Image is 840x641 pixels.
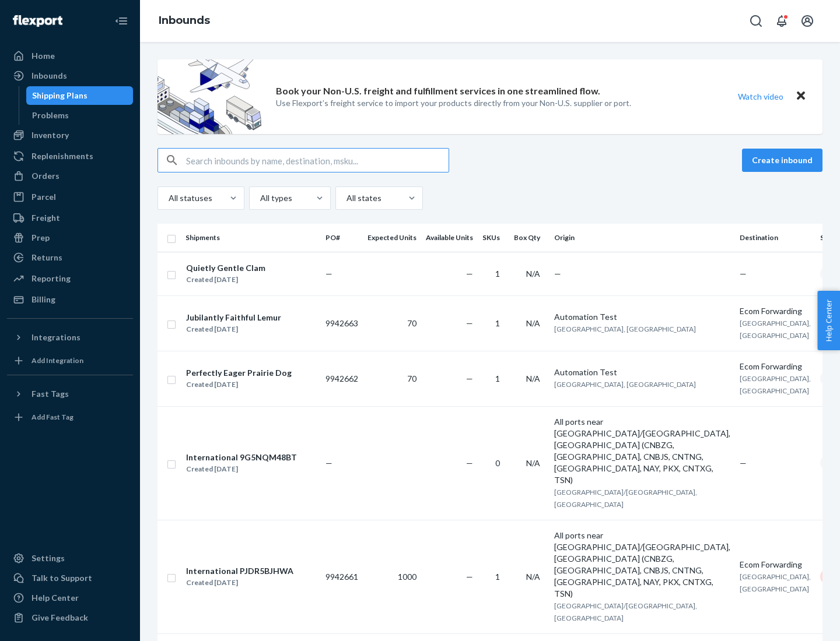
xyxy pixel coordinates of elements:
div: Problems [32,110,69,121]
div: Ecom Forwarding [740,559,811,570]
div: Returns [32,252,62,263]
button: Open notifications [770,9,793,33]
span: 1 [495,572,500,582]
span: [GEOGRAPHIC_DATA], [GEOGRAPHIC_DATA] [554,380,696,389]
button: Watch video [730,88,791,105]
span: [GEOGRAPHIC_DATA]/[GEOGRAPHIC_DATA], [GEOGRAPHIC_DATA] [554,601,697,622]
button: Fast Tags [7,385,133,403]
p: Book your Non-U.S. freight and fulfillment services in one streamlined flow. [276,84,600,98]
div: International 9G5NQM48BT [186,452,297,463]
div: Created [DATE] [186,379,292,390]
button: Open account menu [796,9,819,33]
span: [GEOGRAPHIC_DATA], [GEOGRAPHIC_DATA] [554,325,696,333]
button: Close [793,88,808,105]
th: Box Qty [509,224,549,252]
img: Flexport logo [13,15,62,27]
a: Freight [7,209,133,227]
a: Add Integration [7,351,133,370]
a: Parcel [7,188,133,206]
span: — [466,374,473,383]
div: Give Feedback [32,612,88,624]
a: Problems [26,106,134,125]
div: Add Integration [32,355,83,365]
th: PO# [321,224,363,252]
span: — [466,318,473,328]
span: 1 [495,269,500,279]
div: Settings [32,552,65,564]
a: Orders [7,167,133,185]
span: N/A [526,269,540,279]
span: — [466,458,473,468]
a: Replenishments [7,147,133,165]
span: [GEOGRAPHIC_DATA]/[GEOGRAPHIC_DATA], [GEOGRAPHIC_DATA] [554,488,697,509]
span: N/A [526,318,540,328]
span: — [466,572,473,582]
button: Create inbound [742,149,822,172]
div: Shipping Plans [32,90,87,101]
span: [GEOGRAPHIC_DATA], [GEOGRAPHIC_DATA] [740,319,811,340]
ol: breadcrumbs [149,4,219,38]
input: All states [345,192,346,204]
div: Freight [32,212,60,224]
div: Billing [32,294,55,305]
span: — [740,269,747,279]
th: Origin [549,224,735,252]
span: 1 [495,318,500,328]
input: All statuses [167,192,169,204]
span: — [325,269,332,279]
div: International PJDR5BJHWA [186,565,293,577]
a: Help Center [7,589,133,607]
td: 9942662 [321,351,363,406]
th: Expected Units [363,224,421,252]
span: [GEOGRAPHIC_DATA], [GEOGRAPHIC_DATA] [740,374,811,395]
div: All ports near [GEOGRAPHIC_DATA]/[GEOGRAPHIC_DATA], [GEOGRAPHIC_DATA] (CNBZG, [GEOGRAPHIC_DATA], ... [554,416,730,486]
a: Home [7,47,133,65]
div: Prep [32,232,50,244]
a: Prep [7,228,133,247]
div: Inventory [32,129,69,141]
button: Integrations [7,328,133,347]
span: 70 [407,374,416,383]
span: N/A [526,458,540,468]
div: Created [DATE] [186,463,297,475]
div: Talk to Support [32,572,92,584]
p: Use Flexport’s freight service to import your products directly from your Non-U.S. supplier or port. [276,97,631,109]
div: All ports near [GEOGRAPHIC_DATA]/[GEOGRAPHIC_DATA], [GEOGRAPHIC_DATA] (CNBZG, [GEOGRAPHIC_DATA], ... [554,530,730,600]
td: 9942661 [321,520,363,633]
th: SKUs [478,224,509,252]
div: Reporting [32,273,71,284]
div: Quietly Gentle Clam [186,262,265,274]
div: Home [32,50,55,62]
a: Inbounds [7,66,133,85]
span: — [554,269,561,279]
div: Replenishments [32,150,93,162]
div: Fast Tags [32,388,69,400]
div: Ecom Forwarding [740,305,811,317]
div: Integrations [32,332,80,343]
input: All types [259,192,260,204]
a: Shipping Plans [26,86,134,105]
th: Shipments [181,224,321,252]
div: Help Center [32,592,79,604]
div: Jubilantly Faithful Lemur [186,312,281,323]
div: Created [DATE] [186,274,265,286]
input: Search inbounds by name, destination, msku... [186,149,449,172]
div: Parcel [32,191,56,203]
button: Help Center [817,291,840,350]
div: Add Fast Tag [32,412,73,422]
a: Inventory [7,126,133,145]
span: — [466,269,473,279]
td: 9942663 [321,295,363,351]
button: Give Feedback [7,608,133,627]
span: — [325,458,332,468]
a: Talk to Support [7,569,133,587]
a: Returns [7,248,133,267]
div: Created [DATE] [186,323,281,335]
div: Automation Test [554,367,730,378]
span: [GEOGRAPHIC_DATA], [GEOGRAPHIC_DATA] [740,572,811,593]
a: Billing [7,290,133,309]
a: Add Fast Tag [7,408,133,427]
div: Automation Test [554,311,730,323]
a: Settings [7,549,133,568]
